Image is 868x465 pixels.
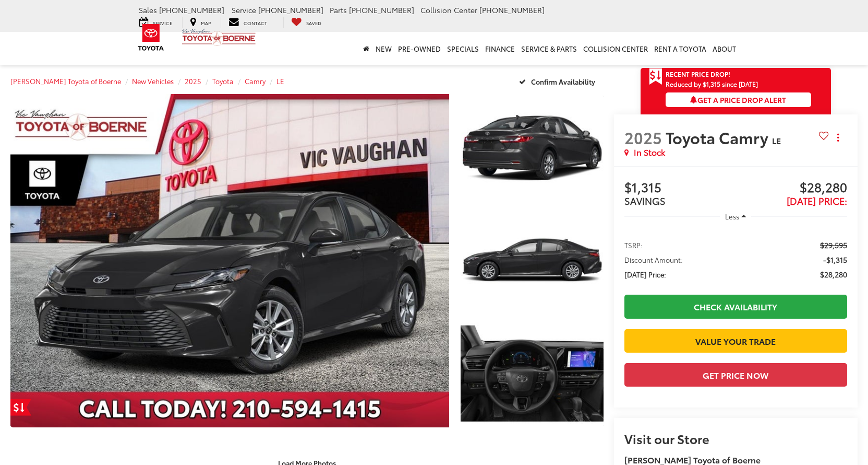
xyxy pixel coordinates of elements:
a: Check Availability [624,295,847,318]
a: Toyota [212,76,234,86]
a: My Saved Vehicles [283,17,329,28]
span: [DATE] Price: [624,269,666,280]
span: Saved [306,19,321,26]
a: Value Your Trade [624,329,847,353]
span: Service [232,5,256,15]
a: Finance [482,32,518,65]
span: Contact [244,19,267,26]
a: Collision Center [580,32,651,65]
a: Contact [221,17,275,28]
img: Vic Vaughan Toyota of Boerne [182,28,256,47]
span: Map [201,19,211,26]
a: Camry [245,76,266,86]
span: -$1,315 [823,254,847,265]
span: [PHONE_NUMBER] [349,5,414,15]
a: Map [182,17,219,28]
img: Toyota [131,20,171,54]
a: Expand Photo 3 [461,320,604,427]
span: $28,280 [820,269,847,280]
span: [PHONE_NUMBER] [159,5,224,15]
a: [PERSON_NAME] Toyota of Boerne [10,76,121,86]
a: Pre-Owned [395,32,444,65]
a: LE [276,76,284,86]
a: Expand Photo 0 [10,94,449,427]
button: Get Price Now [624,363,847,387]
span: Recent Price Drop! [666,69,730,78]
a: New [372,32,395,65]
a: Specials [444,32,482,65]
img: 2025 Toyota Camry LE [459,319,605,428]
span: Get a Price Drop Alert [690,95,786,105]
span: SAVINGS [624,194,666,207]
img: 2025 Toyota Camry LE [459,93,605,202]
h2: Visit our Store [624,432,847,445]
button: Actions [829,128,847,146]
button: Confirm Availability [513,72,604,90]
a: Get Price Drop Alert Recent Price Drop! [641,68,831,80]
span: Toyota Camry [666,126,772,148]
span: Service [153,19,172,26]
span: $28,280 [736,180,847,196]
a: About [709,32,739,65]
span: [PHONE_NUMBER] [479,5,545,15]
span: Sales [139,5,157,15]
span: TSRP: [624,240,643,250]
img: 2025 Toyota Camry LE [459,206,605,315]
a: New Vehicles [132,76,174,86]
a: Home [360,32,372,65]
span: dropdown dots [837,133,839,142]
a: Service [131,17,180,28]
span: Discount Amount: [624,254,683,265]
span: LE [772,134,781,146]
a: Get Price Drop Alert [10,399,31,416]
button: Less [720,207,751,226]
a: Expand Photo 2 [461,207,604,314]
span: 2025 [624,126,662,148]
span: [DATE] Price: [787,194,847,207]
a: Service & Parts: Opens in a new tab [518,32,580,65]
a: Rent a Toyota [651,32,709,65]
span: Reduced by $1,315 since [DATE] [666,80,811,87]
span: [PHONE_NUMBER] [258,5,323,15]
img: 2025 Toyota Camry LE [6,92,454,428]
span: Collision Center [420,5,477,15]
span: In Stock [634,146,665,158]
span: Parts [330,5,347,15]
span: Confirm Availability [531,77,595,86]
span: Less [725,212,739,221]
span: $1,315 [624,180,736,196]
span: $29,595 [820,240,847,250]
a: 2025 [185,76,201,86]
span: Get Price Drop Alert [649,68,662,86]
a: Expand Photo 1 [461,94,604,201]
